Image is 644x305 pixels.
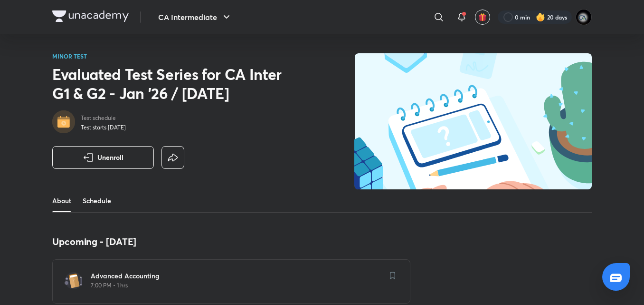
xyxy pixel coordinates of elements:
[97,153,123,162] span: Unenroll
[52,10,129,24] a: Company Logo
[52,10,129,22] img: Company Logo
[576,9,592,25] img: poojita Agrawal
[64,271,83,290] img: test
[52,236,410,248] h4: Upcoming - [DATE]
[475,10,490,25] button: avatar
[52,65,295,103] h2: Evaluated Test Series for CA Inter G1 & G2 - Jan '26 / [DATE]
[536,12,545,22] img: streak
[83,189,111,212] a: Schedule
[81,124,126,131] p: Test starts [DATE]
[52,146,154,169] button: Unenroll
[390,272,396,279] img: save
[81,114,126,122] p: Test schedule
[478,13,487,21] img: avatar
[91,282,383,289] p: 7:00 PM • 1 hrs
[91,271,383,281] h6: Advanced Accounting
[52,189,71,212] a: About
[152,8,238,27] button: CA Intermediate
[52,53,295,59] p: MINOR TEST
